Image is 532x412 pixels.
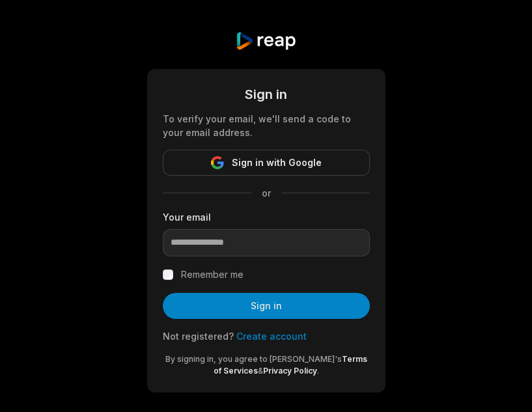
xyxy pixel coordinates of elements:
a: Privacy Policy [263,366,317,376]
a: Create account [236,331,307,342]
span: & [258,366,263,376]
label: Your email [163,210,370,224]
button: Sign in [163,293,370,319]
span: Not registered? [163,331,234,342]
span: or [251,186,281,200]
span: Sign in with Google [232,155,322,171]
button: Sign in with Google [163,150,370,176]
img: reap [235,31,297,51]
div: To verify your email, we'll send a code to your email address. [163,112,370,139]
div: Sign in [163,85,370,104]
span: By signing in, you agree to [PERSON_NAME]'s [165,354,342,364]
a: Terms of Services [214,354,367,376]
label: Remember me [181,267,244,282]
span: . [317,366,319,376]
